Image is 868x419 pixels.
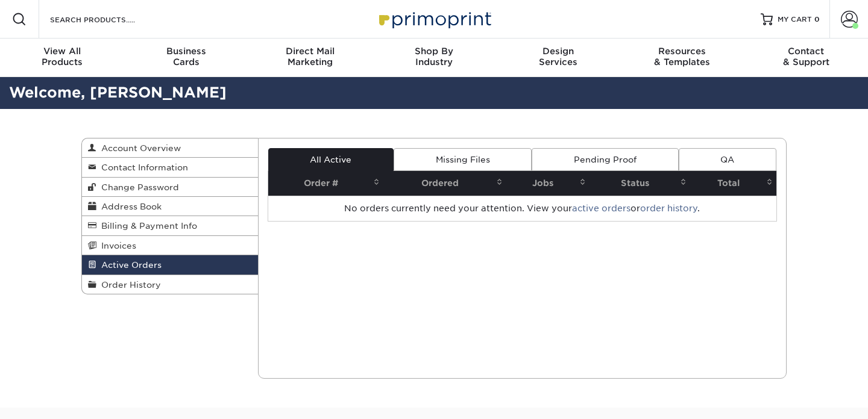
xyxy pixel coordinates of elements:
[124,46,248,67] div: Cards
[744,46,868,67] div: & Support
[268,171,383,196] th: Order #
[374,6,494,32] img: Primoprint
[744,39,868,77] a: Contact& Support
[82,138,258,158] a: Account Overview
[590,171,690,196] th: Status
[248,46,372,67] div: Marketing
[383,171,506,196] th: Ordered
[82,216,258,235] a: Billing & Payment Info
[96,221,197,231] span: Billing & Payment Info
[620,46,744,57] span: Resources
[268,148,394,171] a: All Active
[372,39,496,77] a: Shop ByIndustry
[506,171,590,196] th: Jobs
[778,14,812,25] span: MY CART
[268,196,777,221] td: No orders currently need your attention. View your or .
[372,46,496,57] span: Shop By
[814,15,820,23] span: 0
[372,46,496,67] div: Industry
[82,236,258,255] a: Invoices
[532,148,678,171] a: Pending Proof
[572,203,631,213] a: active orders
[124,46,248,57] span: Business
[96,280,161,290] span: Order History
[620,46,744,67] div: & Templates
[49,12,166,26] input: SEARCH PRODUCTS.....
[82,158,258,177] a: Contact Information
[394,148,532,171] a: Missing Files
[82,197,258,216] a: Address Book
[496,46,620,57] span: Design
[96,163,188,172] span: Contact Information
[248,46,372,57] span: Direct Mail
[690,171,776,196] th: Total
[496,39,620,77] a: DesignServices
[96,182,179,192] span: Change Password
[248,39,372,77] a: Direct MailMarketing
[496,46,620,67] div: Services
[96,143,181,153] span: Account Overview
[82,178,258,197] a: Change Password
[82,275,258,294] a: Order History
[620,39,744,77] a: Resources& Templates
[124,39,248,77] a: BusinessCards
[96,260,162,270] span: Active Orders
[640,203,697,213] a: order history
[96,202,162,211] span: Address Book
[744,46,868,57] span: Contact
[679,148,776,171] a: QA
[96,241,136,250] span: Invoices
[82,255,258,275] a: Active Orders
